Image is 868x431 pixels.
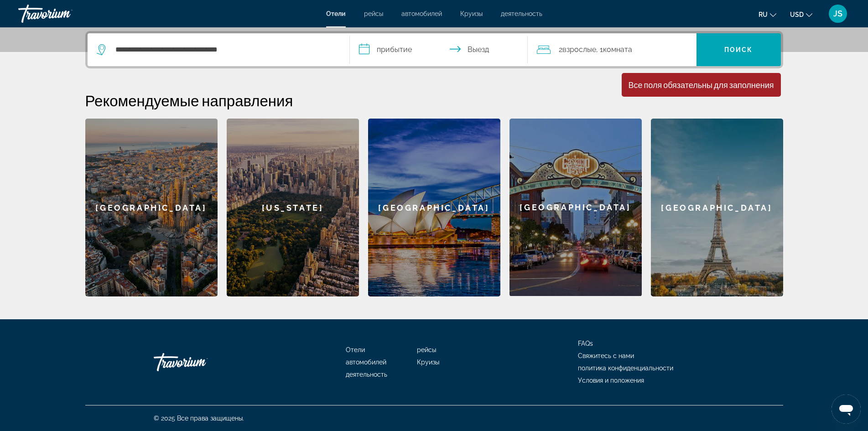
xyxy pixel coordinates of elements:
[368,119,500,296] div: [GEOGRAPHIC_DATA]
[509,119,642,296] div: [GEOGRAPHIC_DATA]
[562,45,596,54] span: Взрослые
[509,119,642,296] a: San Diego[GEOGRAPHIC_DATA]
[603,45,632,54] span: Комната
[759,8,776,21] button: Change language
[651,119,783,296] div: [GEOGRAPHIC_DATA]
[350,33,528,66] button: Select check in and out date
[832,395,861,424] iframe: Кнопка запуска окна обмена сообщениями
[85,91,783,109] h2: Рекомендуемые направления
[346,346,365,353] a: Отели
[368,119,500,296] a: Sydney[GEOGRAPHIC_DATA]
[790,11,804,18] span: USD
[578,352,634,359] a: Свяжитесь с нами
[154,348,245,376] a: Go Home
[227,119,359,296] a: New York[US_STATE]
[790,8,812,21] button: Change currency
[629,80,774,90] div: Все поля обязательны для заполнения
[578,340,593,347] a: FAQs
[401,10,442,17] a: автомобилей
[417,346,436,353] a: рейсы
[578,364,673,372] a: политика конфиденциальности
[114,43,336,57] input: Search hotel destination
[724,46,753,53] span: Поиск
[88,33,781,66] div: Search widget
[578,377,644,384] a: Условия и положения
[85,119,218,296] div: [GEOGRAPHIC_DATA]
[696,33,781,66] button: Search
[326,10,346,17] a: Отели
[154,415,244,422] span: © 2025 Все права защищены.
[346,358,386,366] a: автомобилей
[85,119,218,296] a: Barcelona[GEOGRAPHIC_DATA]
[417,358,439,366] a: Круизы
[528,33,696,66] button: Travelers: 2 adults, 0 children
[18,2,109,26] a: Travorium
[501,10,542,17] a: деятельность
[596,43,632,56] span: , 1
[651,119,783,296] a: Paris[GEOGRAPHIC_DATA]
[364,10,383,17] a: рейсы
[559,43,596,56] span: 2
[759,11,768,18] span: ru
[346,371,387,378] a: деятельность
[460,10,483,17] a: Круизы
[227,119,359,296] div: [US_STATE]
[826,4,850,23] button: User Menu
[833,9,842,18] span: JS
